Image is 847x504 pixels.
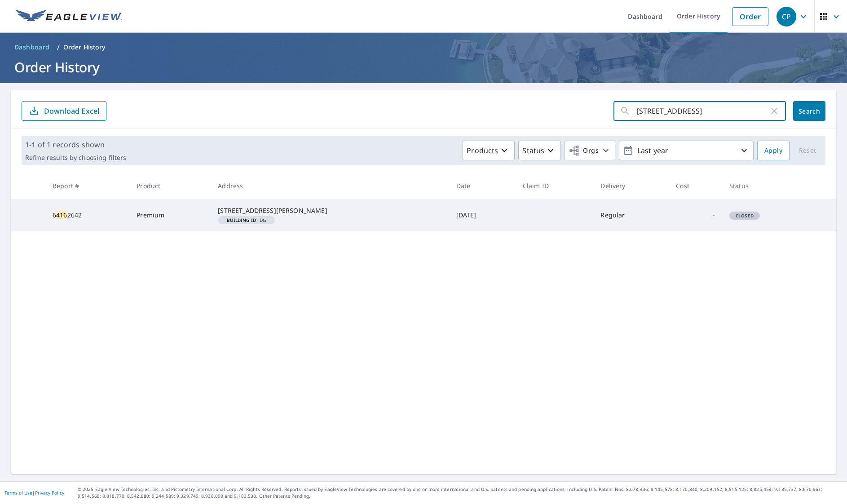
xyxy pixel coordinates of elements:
[776,7,796,27] div: CP
[619,141,754,160] button: Last year
[757,141,790,160] button: Apply
[449,172,516,199] th: Date
[56,211,67,219] mark: 416
[793,101,825,121] button: Search
[467,145,498,156] p: Products
[35,490,64,496] a: Privacy Policy
[129,172,211,199] th: Product
[11,40,836,54] nav: breadcrumb
[593,199,669,231] td: Regular
[45,172,129,199] th: Report #
[637,98,769,124] input: Address, Report #, Claim ID, etc.
[4,490,32,496] a: Terms of Use
[722,172,808,199] th: Status
[16,10,122,23] img: EV Logo
[764,145,782,156] span: Apply
[463,141,515,160] button: Products
[565,141,615,160] button: Orgs
[25,139,126,150] p: 1-1 of 1 records shown
[449,199,516,231] td: [DATE]
[593,172,669,199] th: Delivery
[221,218,271,222] span: DG
[518,141,561,160] button: Status
[4,490,64,495] p: |
[732,7,768,26] a: Order
[25,154,126,162] p: Refine results by choosing filters
[57,42,60,53] li: /
[634,143,739,159] p: Last year
[211,172,449,199] th: Address
[516,172,594,199] th: Claim ID
[227,218,256,222] em: Building ID
[63,43,106,52] p: Order History
[11,58,836,76] h1: Order History
[218,206,441,215] div: [STREET_ADDRESS][PERSON_NAME]
[129,199,211,231] td: Premium
[44,106,99,116] p: Download Excel
[45,199,129,231] td: 6 2642
[522,145,544,156] p: Status
[669,172,722,199] th: Cost
[22,101,106,121] button: Download Excel
[78,486,843,500] p: © 2025 Eagle View Technologies, Inc. and Pictometry International Corp. All Rights Reserved. Repo...
[800,107,818,115] span: Search
[669,199,722,231] td: -
[569,145,599,156] span: Orgs
[14,43,50,52] span: Dashboard
[730,212,759,219] span: Closed
[11,40,53,54] a: Dashboard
